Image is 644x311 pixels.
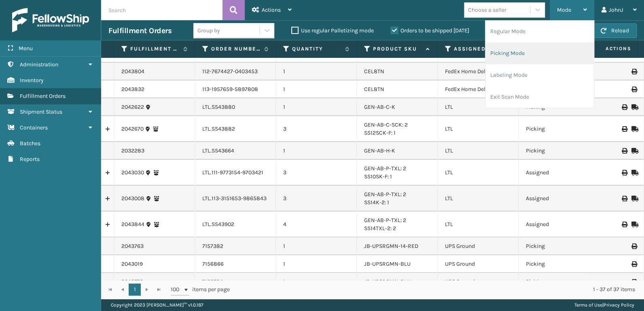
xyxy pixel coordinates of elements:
label: Quantity [292,45,341,53]
li: Regular Mode [485,21,594,42]
span: Fulfillment Orders [20,93,66,99]
i: Print BOL [622,222,627,227]
td: 3 [276,116,357,142]
td: 1 [276,63,357,80]
a: GEN-AB-C-SCK: 2 [364,121,408,128]
td: LTL.113-3151653-9865843 [195,186,276,212]
label: Order Number [211,45,260,53]
td: 1 [276,142,357,160]
a: 2032283 [121,147,144,155]
a: GEN-AB-H-K [364,147,395,154]
td: UPS Ground [438,237,519,255]
td: Assigned [519,212,600,237]
a: 1 [129,283,141,296]
td: LTL [438,116,519,142]
a: SS10SK-F: 1 [364,173,392,180]
td: LTL.SS43882 [195,116,276,142]
a: 2043844 [121,220,144,228]
td: 7156734 [195,273,276,291]
td: LTL.SS43664 [195,142,276,160]
span: items per page [171,283,230,296]
td: 1 [276,98,357,116]
a: 2042776 [121,278,143,286]
a: 2043804 [121,68,144,76]
span: Inventory [20,77,44,84]
a: 2043030 [121,169,144,177]
td: 3 [276,160,357,186]
label: Product SKU [373,45,422,53]
td: 4 [276,212,357,237]
button: Reload [593,23,637,38]
i: Print Label [631,87,636,92]
a: SS14TXL-2: 2 [364,225,396,232]
li: Picking Mode [485,42,594,64]
td: Picking [519,142,600,160]
i: Print Label [631,279,636,285]
td: 1 [276,80,357,98]
td: FedEx Home Delivery [438,63,519,80]
td: LTL.SS43902 [195,212,276,237]
a: JB-UPSRGMN-BLU [364,278,411,285]
a: JB-UPSRGMN-BLU [364,260,411,267]
i: Print BOL [622,148,627,154]
a: 2043019 [121,260,143,268]
td: FedEx Home Delivery [438,80,519,98]
li: Labeling Mode [485,64,594,86]
i: Mark as Shipped [631,196,636,201]
a: CEL8TN [364,86,384,93]
label: Assigned Carrier Service [454,45,503,53]
i: Mark as Shipped [631,170,636,176]
span: Mode [557,6,571,13]
a: Terms of Use [574,302,602,308]
a: GEN-AB-C-K [364,104,395,110]
td: LTL [438,186,519,212]
td: Picking [519,237,600,255]
i: Print Label [631,69,636,74]
td: 112-7674427-0403453 [195,63,276,80]
i: Print Label [631,243,636,249]
a: SS14K-2: 1 [364,199,389,206]
td: UPS Ground [438,273,519,291]
a: Privacy Policy [604,302,634,308]
span: Actions [262,6,281,13]
td: 113-1957659-5897808 [195,80,276,98]
td: Picking [519,255,600,273]
p: Copyright 2023 [PERSON_NAME]™ v 1.0.187 [111,299,203,311]
label: Fulfillment Order Id [130,45,179,53]
li: Exit Scan Mode [485,86,594,108]
h3: Fulfillment Orders [108,26,172,36]
td: LTL [438,142,519,160]
a: 2043832 [121,85,144,93]
div: | [574,299,634,311]
i: Print BOL [622,196,627,201]
span: Reports [20,156,40,163]
i: Mark as Shipped [631,222,636,227]
span: Batches [20,140,40,147]
i: Mark as Shipped [631,148,636,154]
span: Menu [19,45,33,52]
span: Actions [580,42,636,55]
a: GEN-AB-P-TXL: 2 [364,217,406,224]
i: Print BOL [622,170,627,176]
a: 2042670 [121,125,144,133]
td: LTL [438,212,519,237]
a: JB-UPSRGMN-14-RED [364,243,418,250]
label: Use regular Palletizing mode [291,27,374,34]
i: Print BOL [622,126,627,132]
span: Shipment Status [20,108,62,115]
td: LTL [438,160,519,186]
span: 100 [171,286,183,294]
a: CEL8TN [364,68,384,75]
a: 2042622 [121,103,144,111]
i: Print Label [631,261,636,267]
span: Containers [20,124,48,131]
a: 2043763 [121,242,144,250]
td: LTL.111-9773154-9703421 [195,160,276,186]
td: 3 [276,186,357,212]
td: Assigned [519,160,600,186]
span: Administration [20,61,58,68]
td: Picking [519,116,600,142]
img: logo [12,8,89,32]
i: Print BOL [622,104,627,110]
a: 2043008 [121,195,144,203]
